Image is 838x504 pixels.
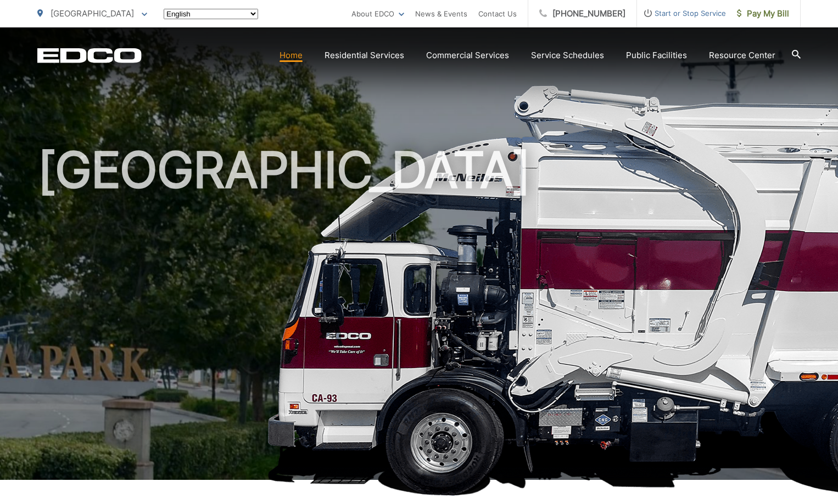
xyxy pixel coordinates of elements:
[478,7,517,20] a: Contact Us
[426,49,509,62] a: Commercial Services
[164,9,258,19] select: Select a language
[325,49,404,62] a: Residential Services
[626,49,687,62] a: Public Facilities
[415,7,467,20] a: News & Events
[280,49,303,62] a: Home
[531,49,604,62] a: Service Schedules
[351,7,404,20] a: About EDCO
[37,48,142,63] a: EDCD logo. Return to the homepage.
[37,143,801,490] h1: [GEOGRAPHIC_DATA]
[709,49,775,62] a: Resource Center
[51,8,134,19] span: [GEOGRAPHIC_DATA]
[737,7,789,20] span: Pay My Bill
